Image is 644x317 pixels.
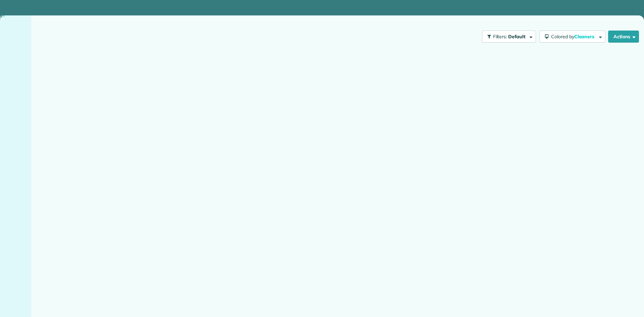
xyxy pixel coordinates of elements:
span: Default [508,34,526,40]
span: Cleaners [574,34,596,40]
button: Actions [608,31,639,43]
button: Filters: Default [482,31,536,43]
span: Colored by [551,34,597,40]
span: Filters: [493,34,507,40]
button: Colored byCleaners [539,31,605,43]
a: Filters: Default [479,31,536,43]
